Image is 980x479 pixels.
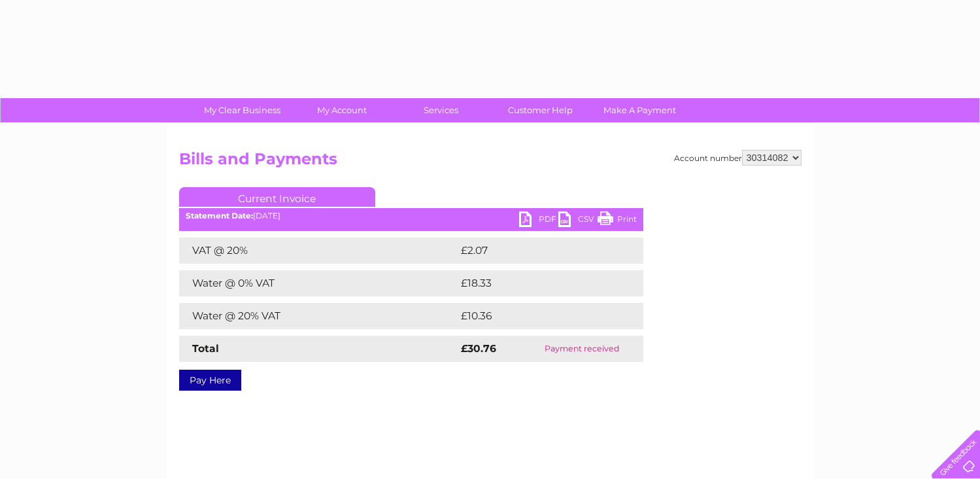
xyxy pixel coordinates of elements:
a: My Account [288,98,396,122]
td: Water @ 20% VAT [179,303,458,329]
td: Water @ 0% VAT [179,270,458,296]
h2: Bills and Payments [179,150,802,175]
td: £18.33 [458,270,616,296]
b: Statement Date: [186,211,253,221]
strong: Total [192,342,219,355]
div: [DATE] [179,211,643,221]
td: £2.07 [458,238,613,264]
a: Print [598,211,637,230]
a: CSV [558,211,598,230]
a: Services [387,98,495,122]
strong: £30.76 [461,342,496,355]
a: Current Invoice [179,187,375,207]
td: Payment received [520,336,643,362]
a: Customer Help [486,98,594,122]
a: Make A Payment [586,98,694,122]
a: Pay Here [179,370,241,391]
div: Account number [674,150,802,166]
td: VAT @ 20% [179,238,458,264]
a: My Clear Business [188,98,296,122]
td: £10.36 [458,303,616,329]
a: PDF [519,211,558,230]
